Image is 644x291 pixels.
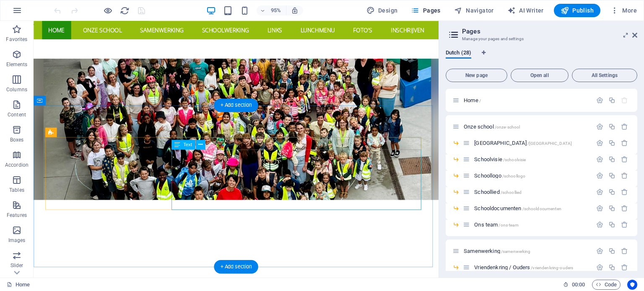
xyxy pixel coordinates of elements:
[183,142,192,147] span: Text
[446,69,507,82] button: New page
[461,248,592,254] div: Samenwerking/samenwerking
[446,49,637,65] div: Language Tabs
[474,221,518,228] span: Click to open page
[608,139,615,147] div: Duplicate
[596,139,603,147] div: Settings
[499,223,518,227] span: /ons-team
[472,189,592,195] div: Schoollied/schoollied
[572,280,585,290] span: 00 00
[596,221,603,228] div: Settings
[474,140,572,146] span: Click to open page
[214,99,258,112] div: + Add section
[454,6,494,15] span: Navigator
[461,124,592,129] div: Onze school/onze-school
[120,6,130,15] i: Reload page
[608,264,615,271] div: Duplicate
[596,264,603,271] div: Settings
[621,188,628,196] div: Remove
[472,157,592,162] div: Schoolvisie/schoolvisie
[449,73,504,78] span: New page
[596,247,603,255] div: Settings
[501,190,522,195] span: /schoollied
[608,97,615,104] div: Duplicate
[621,205,628,212] div: Remove
[596,123,603,130] div: Settings
[501,249,531,254] span: /samenwerking
[608,123,615,130] div: Duplicate
[214,260,258,273] div: + Add section
[474,205,561,211] span: Click to open page
[596,97,603,104] div: Settings
[563,280,585,290] h6: Session time
[10,262,23,269] p: Slider
[627,280,637,290] button: Usercentrics
[6,36,27,43] p: Favorites
[511,69,569,82] button: Open all
[578,281,579,288] span: :
[8,237,26,244] p: Images
[596,280,617,290] span: Code
[411,6,440,15] span: Pages
[572,69,637,82] button: All Settings
[561,6,594,15] span: Publish
[6,86,27,93] p: Columns
[366,6,398,15] span: Design
[608,156,615,163] div: Duplicate
[269,5,283,15] h6: 95%
[621,221,628,228] div: Remove
[7,212,27,219] p: Features
[607,4,640,17] button: More
[9,187,24,193] p: Tables
[5,162,29,168] p: Accordion
[608,188,615,196] div: Duplicate
[451,4,497,17] button: Navigator
[531,265,573,270] span: /vriendenkring-ouders
[608,221,615,228] div: Duplicate
[472,140,592,146] div: [GEOGRAPHIC_DATA]/[GEOGRAPHIC_DATA]
[257,5,286,15] button: 95%
[608,205,615,212] div: Duplicate
[592,280,621,290] button: Code
[554,4,600,17] button: Publish
[472,265,592,270] div: Vriendenkring / Ouders/vriendenkring-ouders
[621,139,628,147] div: Remove
[7,280,30,290] a: Click to cancel selection. Double-click to open Pages
[461,98,592,103] div: Home/
[608,247,615,255] div: Duplicate
[621,172,628,179] div: Remove
[503,157,526,162] span: /schoolvisie
[621,247,628,255] div: Remove
[8,111,26,118] p: Content
[462,28,637,35] h2: Pages
[596,188,603,196] div: Settings
[522,206,561,211] span: /schooldocumenten
[596,205,603,212] div: Settings
[474,173,525,179] span: Click to open page
[119,5,130,15] button: reload
[474,156,526,162] span: Click to open page
[596,172,603,179] div: Settings
[6,61,28,68] p: Elements
[10,136,24,143] p: Boxes
[363,4,401,17] button: Design
[462,35,621,43] h3: Manage your pages and settings
[495,125,520,129] span: /onze-school
[408,4,444,17] button: Pages
[446,48,471,59] span: Dutch (28)
[474,189,522,195] span: Click to open page
[472,222,592,227] div: Ons team/ons-team
[527,141,572,146] span: /[GEOGRAPHIC_DATA]
[504,4,547,17] button: AI Writer
[576,73,634,78] span: All Settings
[507,6,544,15] span: AI Writer
[474,264,573,270] span: Click to open page
[621,97,628,104] div: The startpage cannot be deleted
[363,4,401,17] div: Design (Ctrl+Alt+Y)
[464,248,530,254] span: Click to open page
[472,173,592,178] div: Schoollogo/schoollogo
[464,124,520,130] span: Click to open page
[103,5,113,15] button: Click here to leave preview mode and continue editing
[621,123,628,130] div: Remove
[464,97,481,103] span: Click to open page
[621,264,628,271] div: Remove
